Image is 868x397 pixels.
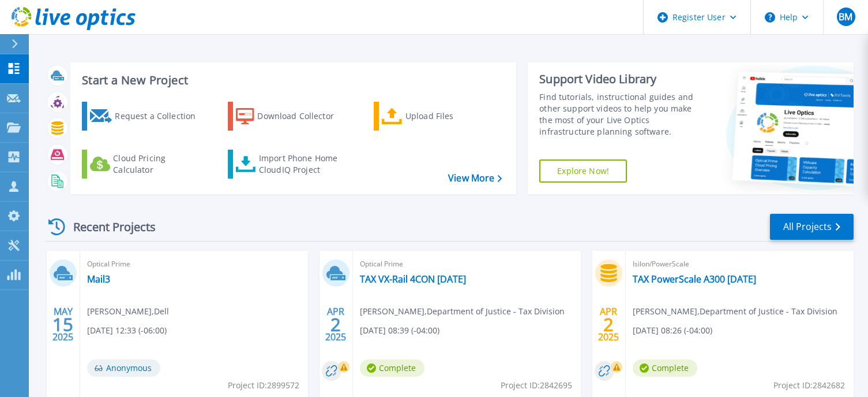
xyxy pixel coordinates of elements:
[360,305,565,318] span: [PERSON_NAME] , Department of Justice - Tax Division
[113,153,205,176] div: Cloud Pricing Calculator
[82,74,501,87] h3: Start a New Project
[603,320,614,329] span: 2
[82,150,211,179] a: Cloud Pricing Calculator
[360,273,466,285] a: TAX VX-Rail 4CON [DATE]
[633,273,756,285] a: TAX PowerScale A300 [DATE]
[360,359,424,377] span: Complete
[773,379,845,392] span: Project ID: 2842682
[44,213,171,241] div: Recent Projects
[228,102,356,131] a: Download Collector
[87,305,169,318] span: [PERSON_NAME] , Dell
[770,214,854,240] a: All Projects
[598,303,619,346] div: APR 2025
[360,258,574,270] span: Optical Prime
[52,320,73,329] span: 15
[405,105,498,128] div: Upload Files
[325,303,347,346] div: APR 2025
[360,324,439,337] span: [DATE] 08:39 (-04:00)
[87,324,167,337] span: [DATE] 12:33 (-06:00)
[87,258,301,270] span: Optical Prime
[330,320,341,329] span: 2
[633,258,847,270] span: Isilon/PowerScale
[52,303,74,346] div: MAY 2025
[87,359,160,377] span: Anonymous
[259,153,349,176] div: Import Phone Home CloudIQ Project
[539,159,627,183] a: Explore Now!
[539,91,702,138] div: Find tutorials, instructional guides and other support videos to help you make the most of your L...
[633,324,712,337] span: [DATE] 08:26 (-04:00)
[633,305,837,318] span: [PERSON_NAME] , Department of Justice - Tax Division
[87,273,110,285] a: Mail3
[82,102,211,131] a: Request a Collection
[539,72,702,87] div: Support Video Library
[839,12,852,21] span: BM
[374,102,502,131] a: Upload Files
[633,359,697,377] span: Complete
[448,173,502,184] a: View More
[228,379,299,392] span: Project ID: 2899572
[115,105,207,128] div: Request a Collection
[257,105,350,128] div: Download Collector
[501,379,572,392] span: Project ID: 2842695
